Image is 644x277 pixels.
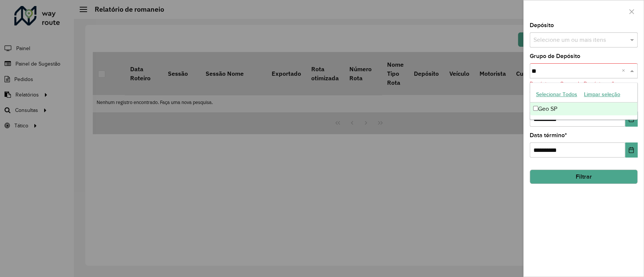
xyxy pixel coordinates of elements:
[530,131,567,140] label: Data término
[581,89,624,100] button: Limpar seleção
[625,142,638,158] button: Choose Date
[530,170,638,184] button: Filtrar
[530,21,554,30] label: Depósito
[530,103,637,115] div: Geo SP
[530,83,638,120] ng-dropdown-panel: Options list
[622,66,628,75] span: Clear all
[530,81,617,95] formly-validation-message: Depósito ou Grupo de Depósitos são obrigatórios
[533,89,581,100] button: Selecionar Todos
[530,52,580,61] label: Grupo de Depósito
